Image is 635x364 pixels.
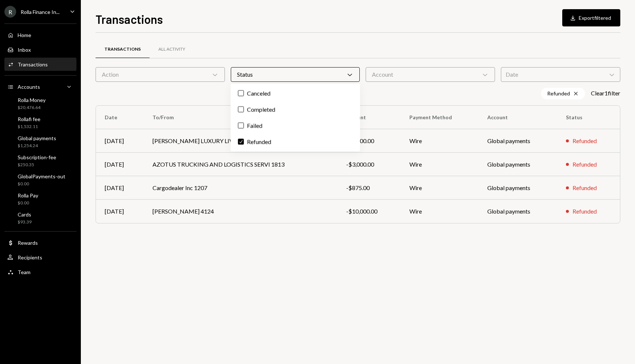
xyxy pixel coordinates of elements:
[144,153,337,176] td: AZOTUS TRUCKING AND LOGISTICS SERVI 1813
[4,209,76,227] a: Cards$93.39
[401,153,478,176] td: Wire
[18,254,42,261] div: Recipients
[18,219,32,225] div: $93.39
[346,183,392,192] div: -$875.00
[478,106,557,129] th: Account
[501,67,620,82] div: Date
[4,133,76,150] a: Global payments$1,254.24
[18,105,46,111] div: $20,476.64
[562,9,620,26] button: Exportfiltered
[96,12,163,26] h1: Transactions
[478,153,557,176] td: Global payments
[337,106,401,129] th: Amount
[18,32,31,38] div: Home
[18,162,56,168] div: $250.35
[18,143,56,149] div: $1,254.24
[557,106,620,129] th: Status
[478,129,557,153] td: Global payments
[4,6,16,18] div: R
[18,240,38,246] div: Rewards
[401,200,478,223] td: Wire
[4,265,76,279] a: Team
[4,152,76,170] a: Subscription-fee$250.35
[401,129,478,153] td: Wire
[18,154,56,160] div: Subscription-fee
[144,106,337,129] th: To/From
[346,136,392,145] div: -$1,500.00
[234,119,357,132] label: Failed
[591,90,620,97] button: Clear1filter
[238,123,244,128] button: Failed
[401,106,478,129] th: Payment Method
[4,95,76,112] a: Rolla Money$20,476.64
[401,176,478,200] td: Wire
[234,103,357,116] label: Completed
[96,106,144,129] th: Date
[366,67,495,82] div: Account
[4,80,76,93] a: Accounts
[18,200,38,206] div: $0.00
[104,46,141,52] div: Transactions
[4,43,76,56] a: Inbox
[234,135,357,148] label: Refunded
[4,114,76,131] a: Rollafi fee$1,532.11
[478,176,557,200] td: Global payments
[96,40,150,59] a: Transactions
[234,87,357,100] label: Canceled
[541,88,585,99] div: Refunded
[4,28,76,41] a: Home
[18,97,46,103] div: Rolla Money
[346,207,392,216] div: -$10,000.00
[105,160,135,169] div: [DATE]
[346,160,392,169] div: -$3,000.00
[573,207,597,216] div: Refunded
[96,67,225,82] div: Action
[18,47,31,53] div: Inbox
[18,61,48,68] div: Transactions
[150,40,194,59] a: All Activity
[573,136,597,145] div: Refunded
[478,200,557,223] td: Global payments
[18,124,40,130] div: $1,532.11
[238,139,244,145] button: Refunded
[18,116,40,122] div: Rollafi fee
[105,183,135,192] div: [DATE]
[18,135,56,141] div: Global payments
[18,269,31,275] div: Team
[238,90,244,96] button: Canceled
[4,236,76,249] a: Rewards
[573,160,597,169] div: Refunded
[238,106,244,112] button: Completed
[18,192,38,199] div: Rolla Pay
[144,129,337,153] td: [PERSON_NAME] LUXURY LIVING 0021
[144,176,337,200] td: Cargodealer Inc 1207
[18,181,65,187] div: $0.00
[105,207,135,216] div: [DATE]
[4,251,76,264] a: Recipients
[21,9,60,15] div: Rolla Finance In...
[4,171,76,189] a: GlobalPayments-out$0.00
[158,46,185,52] div: All Activity
[18,211,32,218] div: Cards
[144,200,337,223] td: [PERSON_NAME] 4124
[105,136,135,145] div: [DATE]
[4,190,76,208] a: Rolla Pay$0.00
[18,84,40,90] div: Accounts
[18,173,65,179] div: GlobalPayments-out
[573,183,597,192] div: Refunded
[231,67,360,82] div: Status
[4,58,76,71] a: Transactions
